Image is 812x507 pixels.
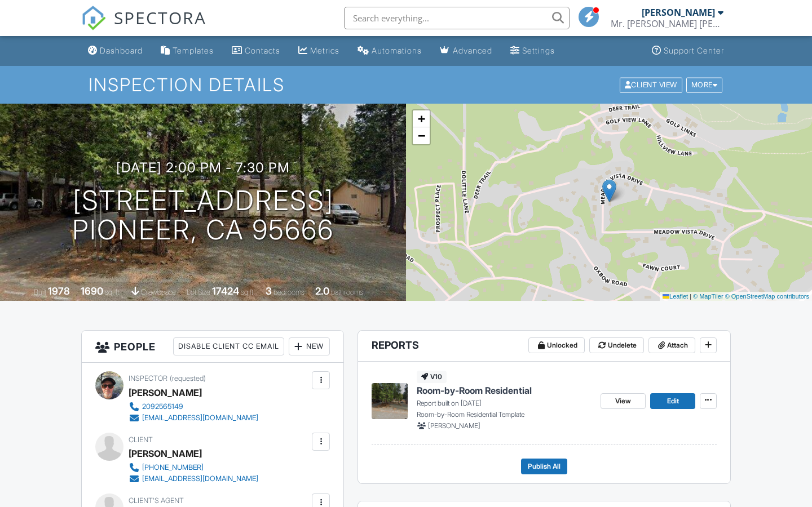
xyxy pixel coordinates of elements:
[141,288,176,296] span: crawlspace
[187,288,210,296] span: Lot Size
[212,285,239,297] div: 17424
[129,412,258,424] a: [EMAIL_ADDRESS][DOMAIN_NAME]
[170,374,206,383] span: (requested)
[114,6,206,29] span: SPECTORA
[173,337,284,355] div: Disable Client CC Email
[129,384,202,401] div: [PERSON_NAME]
[642,7,715,18] div: [PERSON_NAME]
[129,401,258,412] a: 2092565149
[81,6,106,30] img: The Best Home Inspection Software - Spectora
[116,160,290,175] h3: [DATE] 2:00 pm - 7:30 pm
[129,496,184,505] span: Client's Agent
[142,413,258,422] div: [EMAIL_ADDRESS][DOMAIN_NAME]
[619,80,685,88] a: Client View
[693,293,723,300] a: © MapTiler
[142,402,183,411] div: 2092565149
[310,46,339,55] div: Metrics
[647,41,729,61] a: Support Center
[690,293,691,300] span: |
[129,374,167,383] span: Inspector
[315,285,329,297] div: 2.0
[663,293,688,300] a: Leaflet
[156,41,218,61] a: Templates
[129,473,258,484] a: [EMAIL_ADDRESS][DOMAIN_NAME]
[227,41,285,61] a: Contacts
[602,179,616,202] img: Marker
[82,331,343,363] h3: People
[686,77,723,92] div: More
[105,288,121,296] span: sq. ft.
[142,463,204,472] div: [PHONE_NUMBER]
[413,127,430,144] a: Zoom out
[664,46,724,55] div: Support Center
[100,46,143,55] div: Dashboard
[48,285,70,297] div: 1978
[435,41,497,61] a: Advanced
[372,46,422,55] div: Automations
[725,293,809,300] a: © OpenStreetMap contributors
[522,46,555,55] div: Settings
[129,462,258,473] a: [PHONE_NUMBER]
[81,15,206,39] a: SPECTORA
[129,435,153,444] span: Client
[353,41,426,61] a: Automations (Basic)
[294,41,344,61] a: Metrics
[173,46,214,55] div: Templates
[453,46,492,55] div: Advanced
[506,41,559,61] a: Settings
[72,186,334,246] h1: [STREET_ADDRESS] Pioneer, CA 95666
[129,445,202,462] div: [PERSON_NAME]
[620,77,682,92] div: Client View
[344,7,570,29] input: Search everything...
[142,474,258,483] div: [EMAIL_ADDRESS][DOMAIN_NAME]
[413,110,430,127] a: Zoom in
[81,285,103,297] div: 1690
[331,288,363,296] span: bathrooms
[241,288,255,296] span: sq.ft.
[83,41,147,61] a: Dashboard
[611,18,723,29] div: Mr. Timothy John Donovan
[418,128,425,143] span: −
[418,112,425,126] span: +
[273,288,304,296] span: bedrooms
[289,337,330,355] div: New
[89,75,723,95] h1: Inspection Details
[34,288,46,296] span: Built
[245,46,280,55] div: Contacts
[266,285,272,297] div: 3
